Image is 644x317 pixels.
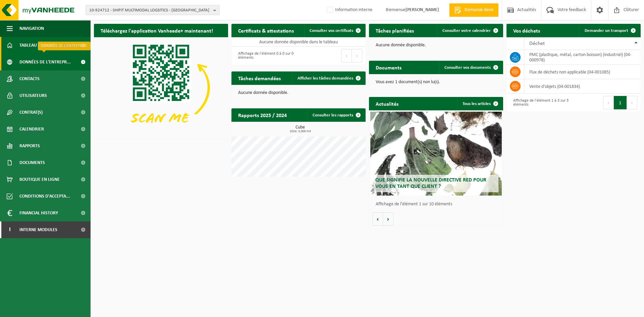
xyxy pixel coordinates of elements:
[326,5,372,15] label: Information interne
[235,48,295,63] div: Affichage de l'élément 0 à 0 sur 0 éléments
[463,7,495,13] span: Demande devis
[603,96,614,109] button: Previous
[89,5,211,15] span: 10-924712 - SHIPIT MULTIMODAL LOGSITICS - [GEOGRAPHIC_DATA]
[406,7,439,12] strong: [PERSON_NAME]
[376,202,500,207] p: Affichage de l'élément 1 sur 10 éléments
[19,87,47,104] span: Utilisateurs
[298,76,353,81] span: Afficher les tâches demandées
[292,71,365,85] a: Afficher les tâches demandées
[352,49,362,62] button: Next
[442,29,491,33] span: Consulter votre calendrier
[19,37,56,54] span: Tableau de bord
[304,24,365,37] a: Consulter vos certificats
[510,95,570,110] div: Affichage de l'élément 1 à 3 sur 3 éléments
[369,61,408,74] h2: Documents
[19,171,60,188] span: Boutique en ligne
[444,65,491,70] span: Consulter vos documents
[94,24,220,37] h2: Téléchargez l'application Vanheede+ maintenant!
[370,112,502,196] a: Que signifie la nouvelle directive RED pour vous en tant que client ?
[231,24,301,37] h2: Certificats & attestations
[235,125,366,133] h3: Cube
[585,29,628,33] span: Demander un transport
[524,65,641,79] td: flux de déchets non applicable (04-001085)
[369,24,421,37] h2: Tâches planifiées
[231,71,287,85] h2: Tâches demandées
[19,70,40,87] span: Contacts
[7,221,13,238] span: I
[19,205,58,221] span: Financial History
[529,41,545,46] span: Déchet
[19,138,40,154] span: Rapports
[231,108,293,121] h2: Rapports 2025 / 2024
[449,3,498,17] a: Demande devis
[19,121,44,138] span: Calendrier
[86,5,220,15] button: 10-924712 - SHIPIT MULTIMODAL LOGSITICS - [GEOGRAPHIC_DATA]
[383,212,393,226] button: Volgende
[231,37,366,47] td: Aucune donnée disponible dans le tableau
[579,24,640,37] a: Demander un transport
[19,20,44,37] span: Navigation
[235,130,366,133] span: 2024: 3,000 m3
[524,79,641,94] td: vente d'objets (04-001834)
[439,61,502,74] a: Consulter vos documents
[94,37,228,138] img: Download de VHEPlus App
[238,91,359,95] p: Aucune donnée disponible.
[372,212,383,226] button: Vorige
[376,43,496,48] p: Aucune donnée disponible.
[310,29,353,33] span: Consulter vos certificats
[437,24,502,37] a: Consulter votre calendrier
[341,49,352,62] button: Previous
[369,97,405,110] h2: Actualités
[457,97,502,110] a: Tous les articles
[375,177,486,189] span: Que signifie la nouvelle directive RED pour vous en tant que client ?
[19,54,71,70] span: Données de l'entrepr...
[19,154,45,171] span: Documents
[627,96,637,109] button: Next
[614,96,627,109] button: 1
[19,104,43,121] span: Contrat(s)
[524,50,641,65] td: PMC (plastique, métal, carton boisson) (industriel) (04-000978)
[307,108,365,122] a: Consulter les rapports
[19,221,57,238] span: Interne modules
[376,80,496,85] p: Vous avez 1 document(s) non lu(s).
[506,24,547,37] h2: Vos déchets
[19,188,70,205] span: Conditions d'accepta...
